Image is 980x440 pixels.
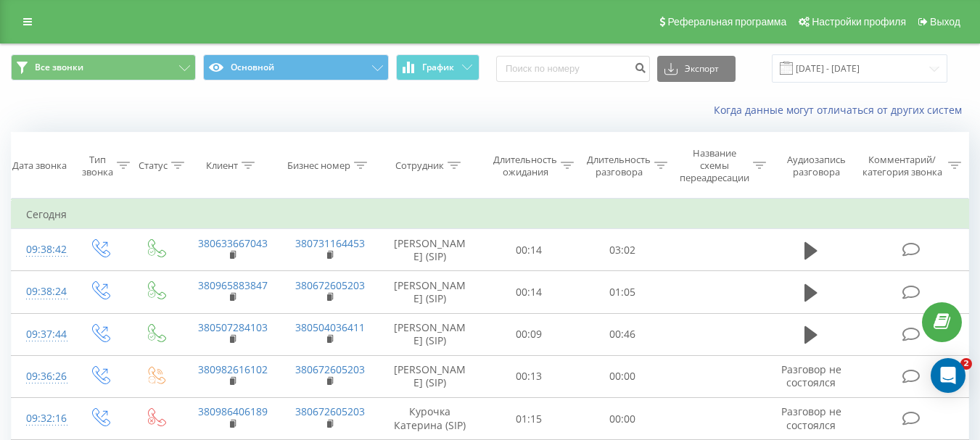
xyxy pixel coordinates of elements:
span: Разговор не состоялся [781,362,841,389]
div: 09:38:42 [26,236,57,264]
td: 00:14 [482,271,576,313]
div: 09:36:26 [26,362,57,391]
a: 380672605203 [295,362,365,376]
div: Название схемы переадресации [680,147,749,184]
a: 380672605203 [295,278,365,292]
a: 380633667043 [198,236,268,250]
td: 00:14 [482,229,576,271]
div: Дата звонка [12,159,67,172]
span: Реферальная программа [667,16,786,28]
span: Все звонки [35,62,83,73]
a: 380965883847 [198,278,268,292]
td: 00:00 [576,355,670,397]
a: 380672605203 [295,404,365,418]
td: 00:09 [482,313,576,355]
td: 00:13 [482,355,576,397]
td: 00:00 [576,398,670,440]
td: 03:02 [576,229,670,271]
td: [PERSON_NAME] (SIP) [378,229,482,271]
div: Длительность разговора [587,154,651,178]
button: Экспорт [657,56,736,82]
td: Курочка Катерина (SIP) [378,398,482,440]
span: 2 [960,358,972,370]
button: Все звонки [11,54,196,80]
div: Аудиозапись разговора [780,154,853,178]
td: [PERSON_NAME] (SIP) [378,271,482,313]
div: 09:32:16 [26,404,57,433]
div: Клиент [206,159,238,172]
span: Разговор не состоялся [781,404,841,431]
button: Основной [203,54,388,80]
div: Статус [139,159,168,172]
span: График [422,62,454,72]
td: 00:46 [576,313,670,355]
button: График [396,54,479,80]
a: 380507284103 [198,320,268,334]
td: [PERSON_NAME] (SIP) [378,313,482,355]
div: 09:37:44 [26,320,57,349]
div: Бизнес номер [287,159,350,172]
a: 380986406189 [198,404,268,418]
span: Настройки профиля [812,16,906,28]
a: 380731164453 [295,236,365,250]
a: Когда данные могут отличаться от других систем [714,103,969,117]
td: [PERSON_NAME] (SIP) [378,355,482,397]
a: 380982616102 [198,362,268,376]
div: Тип звонка [82,154,113,178]
td: Сегодня [12,200,969,229]
td: 01:05 [576,271,670,313]
td: 01:15 [482,398,576,440]
span: Выход [930,16,960,28]
div: Комментарий/категория звонка [860,154,944,178]
div: Open Intercom Messenger [931,358,965,393]
div: Сотрудник [395,159,444,172]
input: Поиск по номеру [496,56,650,82]
div: Длительность ожидания [493,154,557,178]
a: 380504036411 [295,320,365,334]
div: 09:38:24 [26,278,57,306]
